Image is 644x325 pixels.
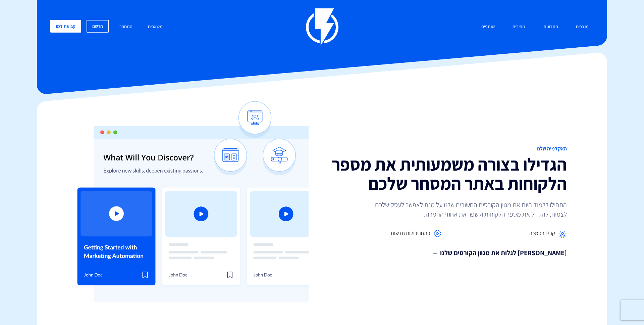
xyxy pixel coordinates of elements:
a: פתרונות [538,20,563,34]
a: מחירים [507,20,530,34]
a: קביעת דמו [50,20,81,33]
a: משאבים [143,20,168,34]
span: פתחו יכולות חדשות [391,230,430,237]
span: קבלו הסמכה [529,230,555,237]
p: התחילו ללמוד היום את מגוון הקורסים החשובים שלנו על מנת לאפשר לעסק שלכם לצמוח, להגדיל את מספר הלקו... [366,200,567,219]
a: הרשם [87,20,109,33]
a: [PERSON_NAME] לגלות את מגוון הקורסים שלנו ← [327,248,567,258]
h2: הגדילו בצורה משמעותית את מספר הלקוחות באתר המסחר שלכם [327,155,567,193]
a: מוצרים [571,20,594,34]
a: שותפים [476,20,500,34]
a: התחבר [114,20,138,34]
h1: האקדמיה שלנו [327,146,567,152]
